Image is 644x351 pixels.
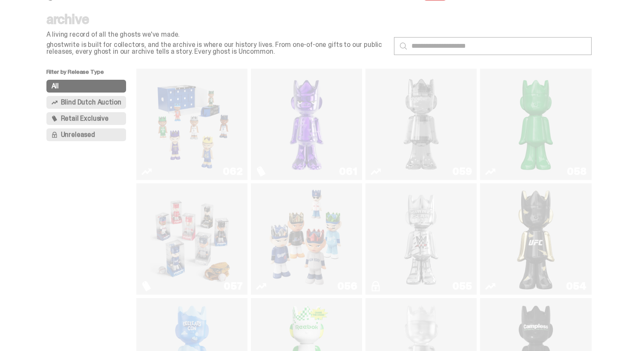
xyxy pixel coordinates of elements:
[452,166,471,177] div: 059
[61,115,109,122] span: Retail Exclusive
[452,281,471,291] div: 055
[256,72,357,177] a: Fantasy
[371,72,471,177] a: Two
[566,281,586,291] div: 054
[265,187,348,291] img: Game Face (2025)
[150,72,234,177] img: Game Face (2025)
[52,83,59,90] span: All
[46,128,126,141] button: Unreleased
[61,99,121,106] span: Blind Dutch Auction
[265,72,348,177] img: Fantasy
[141,72,242,177] a: Game Face (2025)
[46,12,387,26] p: archive
[339,166,357,177] div: 061
[379,72,463,177] img: Two
[150,187,234,291] img: Game Face (2025)
[485,187,586,291] a: Ruby
[46,112,126,125] button: Retail Exclusive
[46,69,137,80] p: Filter by Release Type
[141,187,242,291] a: Game Face (2025)
[61,131,95,138] span: Unreleased
[485,72,586,177] a: Schrödinger's ghost: Sunday Green
[371,187,471,291] a: I Was There SummerSlam
[46,41,387,55] p: ghostwrite is built for collectors, and the archive is where our history lives. From one-of-one g...
[567,166,586,177] div: 058
[46,31,387,38] p: A living record of all the ghosts we've made.
[46,96,126,109] button: Blind Dutch Auction
[223,166,242,177] div: 062
[379,187,463,291] img: I Was There SummerSlam
[46,80,126,93] button: All
[513,187,558,291] img: Ruby
[337,281,357,291] div: 056
[224,281,242,291] div: 057
[494,72,578,177] img: Schrödinger's ghost: Sunday Green
[256,187,357,291] a: Game Face (2025)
